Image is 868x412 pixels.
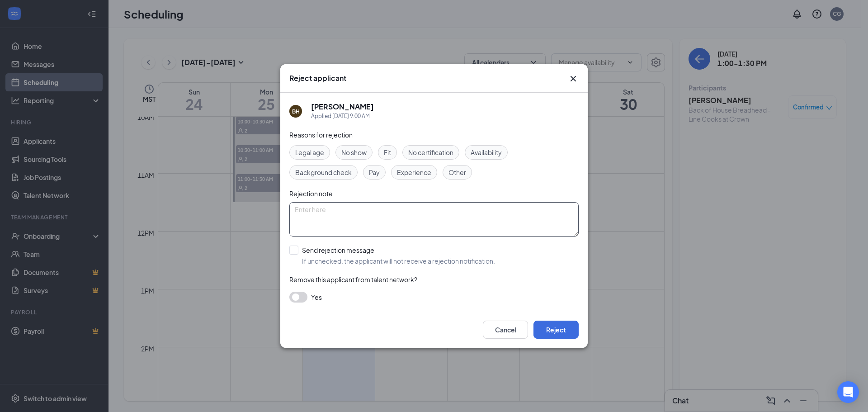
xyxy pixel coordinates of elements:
span: Background check [295,167,352,177]
span: Other [448,167,466,177]
button: Cancel [483,321,528,339]
span: Yes [311,292,322,303]
span: Remove this applicant from talent network? [289,275,417,284]
div: Open Intercom Messenger [837,381,859,403]
span: Rejection note [289,189,333,198]
span: Availability [471,147,502,157]
button: Close [568,73,579,84]
h5: [PERSON_NAME] [311,102,374,112]
h3: Reject applicant [289,73,346,83]
span: Reasons for rejection [289,131,353,139]
span: Pay [369,167,380,177]
span: Experience [397,167,431,177]
div: Applied [DATE] 9:00 AM [311,112,374,121]
div: BH [292,108,300,115]
span: Fit [384,147,391,157]
button: Reject [533,321,579,339]
svg: Cross [568,73,579,84]
span: Legal age [295,147,324,157]
span: No certification [408,147,453,157]
span: No show [341,147,367,157]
